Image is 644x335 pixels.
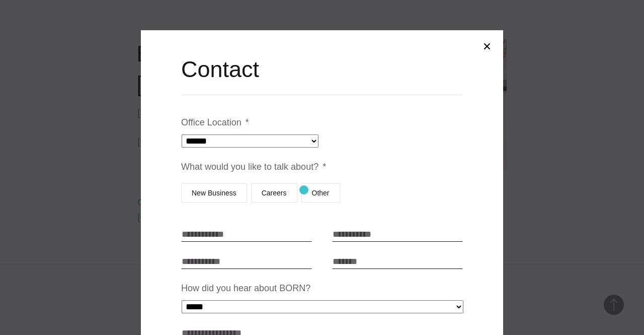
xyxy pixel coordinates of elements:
label: Office Location [181,117,249,128]
label: Other [301,183,340,203]
label: How did you hear about BORN? [181,283,310,294]
label: What would you like to talk about? [181,161,326,173]
label: Careers [251,183,297,203]
label: New Business [181,183,247,203]
h2: Contact [181,54,463,85]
